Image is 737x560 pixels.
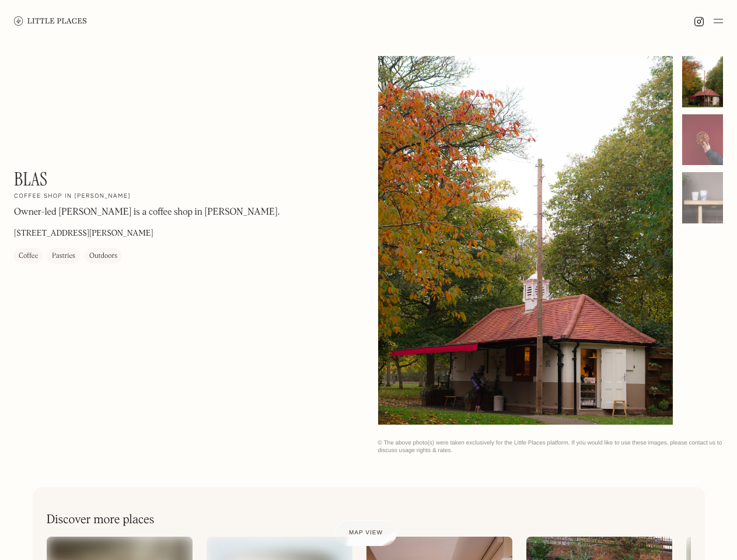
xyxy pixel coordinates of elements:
[14,192,131,201] h2: Coffee shop in [PERSON_NAME]
[19,250,38,262] div: Coffee
[89,250,117,262] div: Outdoors
[14,168,48,190] h1: Blas
[14,205,280,219] p: Owner-led [PERSON_NAME] is a coffee shop in [PERSON_NAME].
[335,520,397,546] a: Map view
[52,250,75,262] div: Pastries
[47,513,155,527] h2: Discover more places
[14,228,153,240] p: [STREET_ADDRESS][PERSON_NAME]
[349,530,383,536] span: Map view
[378,439,724,454] div: © The above photo(s) were taken exclusively for the Little Places platform. If you would like to ...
